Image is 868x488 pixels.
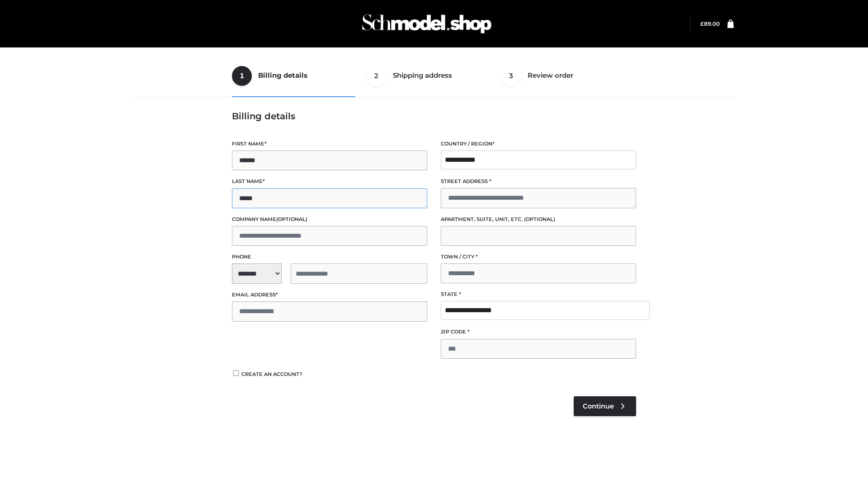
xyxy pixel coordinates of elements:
span: Continue [583,402,614,410]
label: First name [232,140,427,148]
label: ZIP Code [441,328,636,336]
label: Last name [232,177,427,186]
span: Create an account? [241,371,302,377]
label: Apartment, suite, unit, etc. [441,215,636,224]
label: State [441,290,636,299]
span: £ [700,20,704,27]
h3: Billing details [232,111,636,122]
label: Street address [441,177,636,186]
label: Town / City [441,253,636,261]
label: Company name [232,215,427,224]
span: (optional) [276,216,307,222]
label: Email address [232,291,427,299]
img: Schmodel Admin 964 [359,6,495,42]
span: (optional) [524,216,555,222]
label: Phone [232,253,427,261]
bdi: 89.00 [700,20,720,27]
a: £89.00 [700,20,720,27]
label: Country / Region [441,140,636,148]
input: Create an account? [232,370,240,376]
a: Continue [574,396,636,416]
